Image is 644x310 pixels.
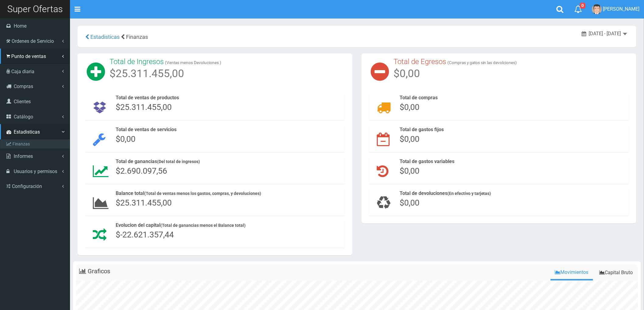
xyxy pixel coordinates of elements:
[116,190,261,196] span: Balance total
[116,127,177,132] span: Total de ventas de servicios
[14,83,33,89] span: Compras
[14,129,40,135] span: Estadisticas
[400,127,444,132] span: Total de gastos fijos
[14,99,31,104] span: Clientes
[400,102,419,112] span: $0,00
[126,34,148,40] span: Finanzas
[7,4,63,14] span: Super Ofertas
[400,95,438,100] span: Total de compras
[2,139,70,148] a: Finanzas
[595,266,638,280] a: Capital Bruto
[394,67,420,80] span: $0,00
[592,4,602,14] img: User Image
[116,134,135,144] span: $0,00
[160,223,246,228] small: (Total de ganancias menos el Balance total)
[14,23,26,29] span: Home
[589,31,621,36] span: [DATE] - [DATE]
[400,198,419,208] span: $0,00
[110,58,164,65] h3: Total de Ingresos
[14,153,33,159] span: Informes
[400,158,454,164] span: Total de gastos variables
[447,60,517,65] small: (Compras y gatos sin las devolciones)
[14,114,33,120] span: Catálogo
[394,58,446,65] h3: Total de Egresos
[144,191,261,196] small: (Total de ventas menos los gastos, compras, y devoluciones)
[400,190,491,196] span: Total de devoluciones
[11,53,46,59] span: Punto de ventas
[116,158,200,164] span: Total de ganancias
[12,38,54,44] span: Ordenes de Servicio
[580,3,586,9] span: 0
[89,34,120,40] a: Estadisticas
[90,34,120,40] span: Estadisticas
[116,222,246,228] span: Evolucion del capital
[14,169,57,174] span: Usuarios y permisos
[603,6,640,12] span: [PERSON_NAME]
[12,183,42,189] span: Configuración
[447,191,491,196] small: (En efectivo y tarjetas)
[400,166,419,176] span: $0,00
[551,266,593,279] a: Movimientos
[116,198,172,208] span: $25.311.455,00
[116,230,174,240] span: $-22.621.357,44
[157,159,200,164] small: (Del total de ingresos)
[116,166,167,176] span: $2.690.097,56
[165,60,221,65] small: (Ventas menos Devoluciones )
[116,102,172,112] span: $25.311.455,00
[400,134,419,144] span: $0,00
[11,69,34,74] span: Caja diaria
[116,95,179,100] span: Total de ventas de productos
[110,67,184,80] span: $25.311.455,00
[76,264,113,278] li: Graficos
